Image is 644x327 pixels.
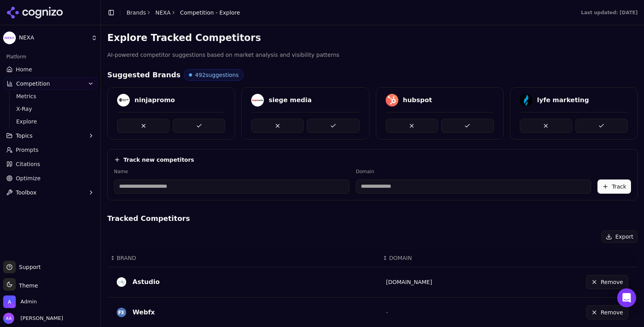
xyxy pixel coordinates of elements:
div: siege media [269,95,312,105]
div: Astudio [133,277,160,287]
nav: breadcrumb [127,9,240,17]
h4: Suggested Brands [107,69,181,80]
label: Name [114,168,349,175]
div: ↕BRAND [110,254,377,262]
span: Theme [16,282,38,289]
a: [DOMAIN_NAME] [386,279,432,285]
button: Remove [586,275,628,289]
div: hubspot [403,95,432,105]
h4: Tracked Competitors [107,213,638,224]
img: WebFX [117,308,126,317]
span: X-Ray [16,105,85,113]
span: 492 suggestions [195,71,239,79]
span: [PERSON_NAME] [17,315,63,322]
div: Open Intercom Messenger [617,288,636,307]
div: lyfe marketing [537,95,589,105]
span: Topics [16,132,33,140]
button: Remove [586,305,628,320]
th: DOMAIN [380,249,495,267]
span: DOMAIN [389,254,412,262]
span: Explore [16,118,85,125]
h4: Track new competitors [123,156,194,164]
img: ninjapromo [117,94,130,107]
div: Last updated: [DATE] [581,9,638,16]
span: Optimize [16,174,41,182]
a: X-Ray [13,103,88,114]
a: Explore [13,116,88,127]
span: Toolbox [16,189,37,196]
a: Home [3,63,97,76]
img: siege media [251,94,264,107]
span: Support [16,263,41,271]
div: ninjapromo [134,95,175,105]
button: Track [597,179,631,194]
img: hubspot [386,94,398,107]
span: Citations [16,160,40,168]
a: NEXA [155,9,171,17]
button: Competition [3,77,97,90]
span: Admin [21,298,37,305]
button: Open organization switcher [3,295,37,308]
img: Alp Aysan [3,313,14,324]
div: Platform [3,50,97,63]
th: BRAND [107,249,380,267]
span: Prompts [16,146,39,154]
p: AI-powered competitor suggestions based on market analysis and visibility patterns [107,50,638,60]
a: Citations [3,158,97,170]
div: ↕DOMAIN [383,254,491,262]
h3: Explore Tracked Competitors [107,32,638,44]
span: BRAND [117,254,136,262]
div: Webfx [133,308,155,317]
a: Prompts [3,144,97,156]
span: Competition - Explore [180,9,240,17]
a: Metrics [13,91,88,102]
label: Domain [356,168,591,175]
a: Optimize [3,172,97,185]
button: Toolbox [3,186,97,199]
button: Topics [3,129,97,142]
img: Admin [3,295,16,308]
button: Open user button [3,313,63,324]
span: Metrics [16,92,85,100]
span: NEXA [19,34,88,41]
img: lyfe marketing [520,94,532,107]
img: NEXA [3,32,16,44]
a: Brands [127,9,146,16]
button: Export [601,230,638,243]
span: Home [16,65,32,73]
span: Competition [16,80,50,88]
img: ASTUDIO [117,277,126,287]
span: - [386,309,388,316]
